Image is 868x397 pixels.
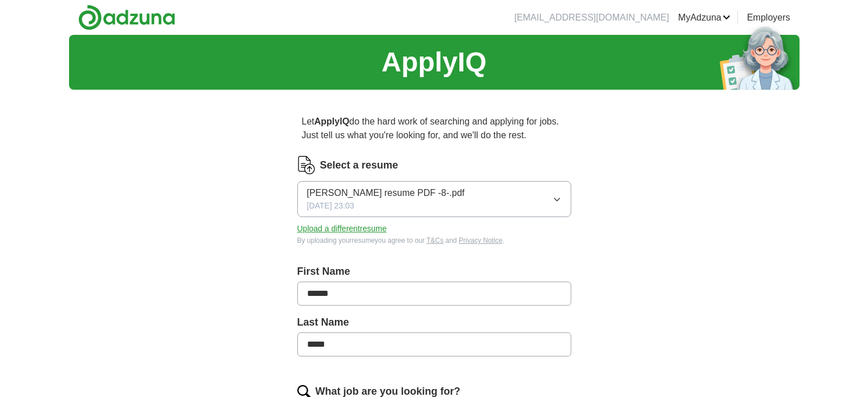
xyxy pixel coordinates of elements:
label: First Name [297,264,571,279]
a: Privacy Notice [459,236,503,244]
label: Last Name [297,315,571,330]
strong: ApplyIQ [314,117,349,126]
button: Upload a differentresume [297,223,387,235]
p: Let do the hard work of searching and applying for jobs. Just tell us what you're looking for, an... [297,110,571,147]
div: By uploading your resume you agree to our and . [297,235,571,246]
label: Select a resume [320,158,398,173]
span: [DATE] 23:03 [307,200,354,212]
a: T&Cs [426,236,443,244]
img: Adzuna logo [78,5,175,30]
li: [EMAIL_ADDRESS][DOMAIN_NAME] [514,11,669,25]
a: MyAdzuna [678,11,730,25]
h1: ApplyIQ [381,42,486,83]
span: [PERSON_NAME] resume PDF -8-.pdf [307,186,465,200]
button: [PERSON_NAME] resume PDF -8-.pdf[DATE] 23:03 [297,181,571,217]
a: Employers [747,11,790,25]
img: CV Icon [297,156,316,174]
